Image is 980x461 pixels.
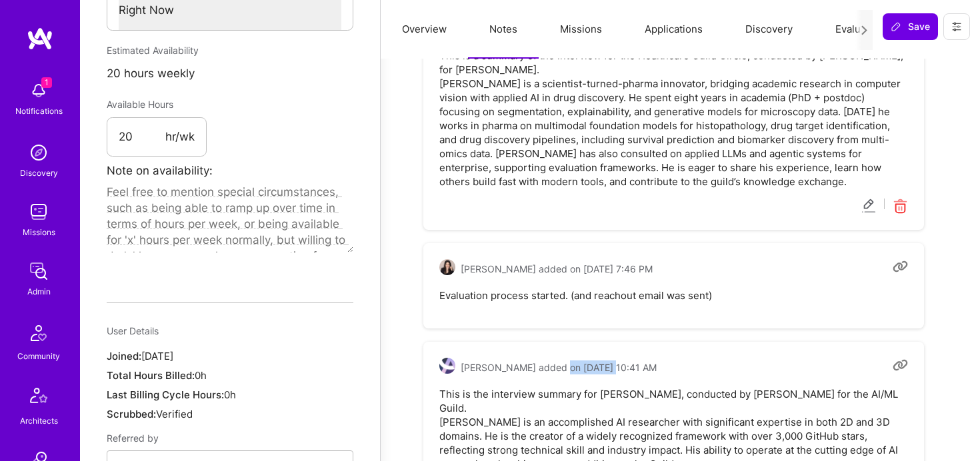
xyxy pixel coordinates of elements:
img: logo [27,27,53,51]
img: discovery [25,139,52,166]
a: User Avatar [439,358,455,377]
div: Community [17,349,60,363]
div: User Details [107,319,353,343]
span: Scrubbed: [107,408,156,420]
span: Last Billing Cycle Hours: [107,388,224,401]
div: 20 hours weekly [107,63,353,85]
div: Admin [27,284,51,298]
div: Architects [20,414,58,428]
img: teamwork [25,199,52,225]
img: admin teamwork [25,258,52,284]
i: Delete [893,199,908,214]
i: Copy link [893,259,908,274]
span: [PERSON_NAME] added on [DATE] 10:41 AM [461,360,657,374]
img: Community [23,317,55,349]
i: icon Next [859,25,869,35]
span: 1 [41,77,52,88]
div: Discovery [20,166,58,180]
img: User Avatar [439,259,455,275]
span: [DATE] [141,350,173,362]
div: Notifications [15,104,63,118]
input: XX [119,118,165,157]
span: Total Hours Billed: [107,369,195,382]
div: Referred by [107,426,353,450]
div: Missions [23,225,55,239]
button: Save [883,13,938,40]
span: 0h [224,388,236,401]
span: Verified [156,408,193,420]
a: User Avatar [439,259,455,278]
i: Edit [861,199,877,214]
span: [PERSON_NAME] added on [DATE] 7:46 PM [461,262,653,276]
div: Estimated Availability [107,39,353,63]
i: Copy link [893,358,908,373]
img: bell [25,77,52,104]
label: Note on availability: [107,160,213,182]
span: hr/wk [165,129,195,145]
pre: Evaluation process started. (and reachout email was sent) [439,288,908,302]
img: User Avatar [439,358,455,374]
span: Joined: [107,350,141,362]
span: 0h [195,369,207,382]
div: Available Hours [107,93,207,117]
pre: This is a summary of the interview for the Healthcare Guild Circle, conducted by [PERSON_NAME], f... [439,49,908,189]
span: Save [891,20,930,33]
img: Architects [23,382,55,414]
